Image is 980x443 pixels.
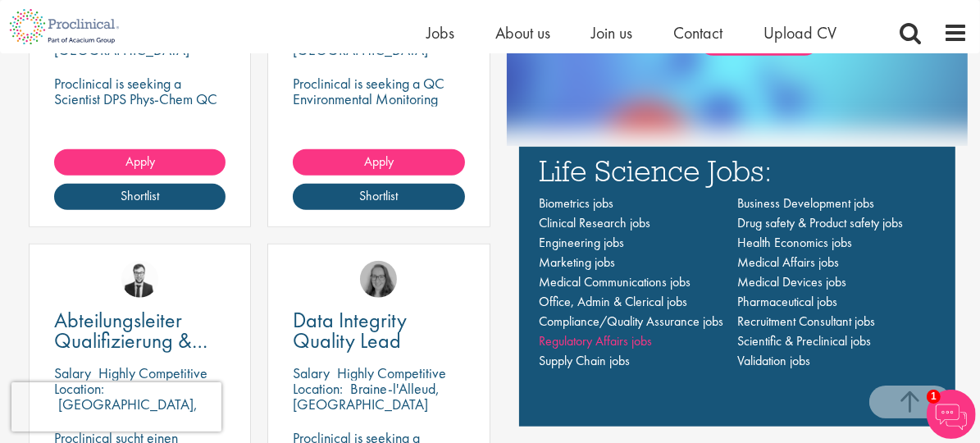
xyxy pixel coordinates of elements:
iframe: reCAPTCHA [11,382,221,432]
a: Biometrics jobs [540,194,614,212]
a: Marketing jobs [540,253,616,271]
a: Contact [673,22,722,43]
p: Highly Competitive [98,363,207,382]
a: Validation jobs [737,352,810,369]
a: Recruitment Consultant jobs [737,313,875,330]
a: Supply Chain jobs [540,352,631,369]
p: Proclinical is seeking a Scientist DPS Phys-Chem QC to join a team in [GEOGRAPHIC_DATA] [54,75,226,138]
a: Clinical Research jobs [540,214,651,231]
img: Ingrid Aymes [360,261,397,298]
a: Apply [54,149,226,176]
a: Scientific & Preclinical jobs [737,332,871,349]
h3: Life Science Jobs: [540,155,936,185]
a: Medical Communications jobs [540,273,691,290]
a: Office, Admin & Clerical jobs [540,293,688,310]
p: Braine-l'Alleud, [GEOGRAPHIC_DATA] [293,379,440,413]
img: Antoine Mortiaux [121,261,158,298]
span: Salary [293,363,330,382]
a: Regulatory Affairs jobs [540,332,653,349]
a: Engineering jobs [540,234,625,251]
span: Abteilungsleiter Qualifizierung & Kalibrierung (m/w/d) [54,306,207,395]
a: Abteilungsleiter Qualifizierung & Kalibrierung (m/w/d) [54,310,226,351]
a: Shortlist [293,184,464,210]
a: Apply [293,149,464,176]
span: 1 [927,390,941,404]
a: Pharmaceutical jobs [737,293,837,310]
p: Proclinical is seeking a QC Environmental Monitoring Expert to support quality control operations... [293,75,464,153]
a: About us [495,22,550,43]
a: Health Economics jobs [737,234,852,251]
span: Location: [293,379,343,398]
a: Upload CV [763,22,836,43]
span: Salary [54,363,91,382]
span: Apply [125,153,155,170]
nav: Main navigation [540,194,936,371]
a: Compliance/Quality Assurance jobs [540,313,724,330]
a: Medical Affairs jobs [737,253,839,271]
span: Apply [364,153,394,170]
a: Business Development jobs [737,194,874,212]
a: Shortlist [54,184,226,210]
a: Jobs [426,22,454,43]
a: Medical Devices jobs [737,273,846,290]
a: Drug safety & Product safety jobs [737,214,903,231]
span: Data Integrity Quality Lead [293,306,407,354]
p: Highly Competitive [337,363,446,382]
a: Join us [591,22,632,43]
img: Chatbot [927,390,976,439]
a: Data Integrity Quality Lead [293,310,464,351]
